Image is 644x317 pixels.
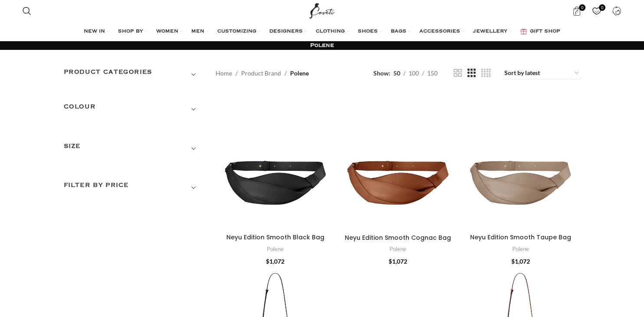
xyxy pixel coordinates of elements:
[345,233,451,242] a: Neyu Edition Smooth Cognac Bag
[389,258,407,265] bdi: 1,072
[84,28,105,35] span: NEW IN
[358,28,378,35] span: SHOES
[84,23,109,40] a: NEW IN
[588,2,606,20] div: My Wishlist
[511,258,530,265] bdi: 1,072
[599,4,605,11] span: 0
[391,23,411,40] a: BAGS
[461,92,581,229] a: Neyu Edition Smooth Taupe Bag
[588,2,606,20] a: 0
[419,28,460,35] span: ACCESSORIES
[568,2,586,20] a: 0
[530,28,560,35] span: GIFT SHOP
[266,258,269,265] span: $
[156,28,178,35] span: WOMEN
[267,245,284,253] a: Polene
[389,258,392,265] span: $
[18,2,36,20] a: Search
[64,180,203,195] h3: Filter by price
[64,141,203,156] h3: SIZE
[358,23,382,40] a: SHOES
[217,23,261,40] a: CUSTOMIZING
[307,7,337,14] a: Site logo
[473,23,512,40] a: JEWELLERY
[316,28,345,35] span: CLOTHING
[579,4,585,11] span: 0
[520,29,527,34] img: GiftBag
[338,92,458,230] a: Neyu Edition Smooth Cognac Bag
[269,28,303,35] span: DESIGNERS
[118,28,143,35] span: SHOP BY
[64,102,203,117] h3: COLOUR
[389,245,406,253] a: Polene
[391,28,406,35] span: BAGS
[217,28,256,35] span: CUSTOMIZING
[64,67,203,82] h3: Product categories
[118,23,147,40] a: SHOP BY
[470,233,571,242] a: Neyu Edition Smooth Taupe Bag
[18,23,626,40] div: Main navigation
[156,23,183,40] a: WOMEN
[216,92,336,229] a: Neyu Edition Smooth Black Bag
[473,28,507,35] span: JEWELLERY
[266,258,284,265] bdi: 1,072
[316,23,349,40] a: CLOTHING
[269,23,307,40] a: DESIGNERS
[191,28,204,35] span: MEN
[226,233,324,242] a: Neyu Edition Smooth Black Bag
[191,23,209,40] a: MEN
[419,23,464,40] a: ACCESSORIES
[512,245,529,253] a: Polene
[520,23,560,40] a: GIFT SHOP
[511,258,515,265] span: $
